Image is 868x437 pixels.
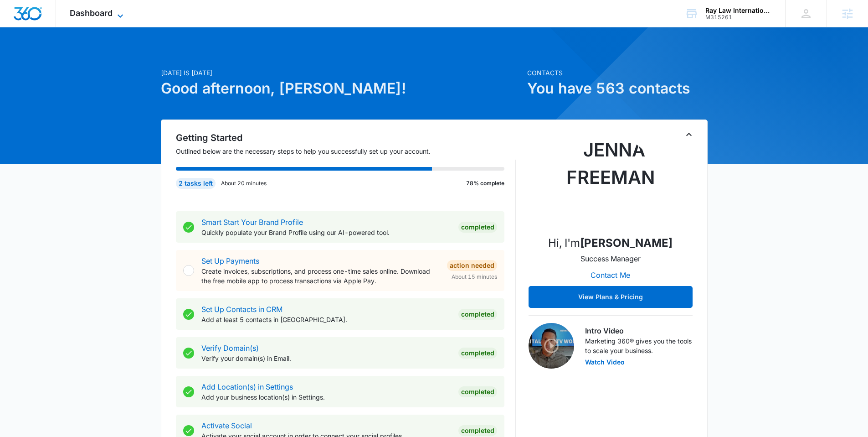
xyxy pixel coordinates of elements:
div: 2 tasks left [176,178,216,189]
button: Contact Me [581,264,639,286]
img: Jenna Freeman [565,136,656,228]
img: Intro Video [529,323,574,369]
strong: [PERSON_NAME] [580,236,673,250]
p: Success Manager [580,253,641,264]
p: Marketing 360® gives you the tools to scale your business. [585,336,693,355]
img: tab_domain_overview_orange.svg [25,53,32,60]
p: Add at least 5 contacts in [GEOGRAPHIC_DATA]. [201,315,451,324]
div: account name [705,7,772,14]
div: Domain: [DOMAIN_NAME] [24,24,100,31]
img: logo_orange.svg [15,15,22,22]
p: Contacts [527,68,708,78]
div: Completed [458,222,497,233]
div: account id [705,14,772,21]
a: Add Location(s) in Settings [201,382,293,391]
a: Activate Social [201,421,252,430]
a: Smart Start Your Brand Profile [201,218,303,227]
button: Watch Video [585,359,625,365]
p: Quickly populate your Brand Profile using our AI-powered tool. [201,228,451,237]
p: Verify your domain(s) in Email. [201,354,451,363]
div: Completed [458,425,497,436]
div: Completed [458,386,497,397]
span: About 15 minutes [452,273,497,281]
button: Toggle Collapse [683,129,694,140]
p: About 20 minutes [221,179,267,187]
h1: Good afternoon, [PERSON_NAME]! [161,78,522,99]
div: Domain Overview [35,54,82,60]
button: View Plans & Pricing [529,286,693,308]
img: website_grey.svg [15,24,22,31]
div: Completed [458,348,497,359]
div: Completed [458,309,497,320]
p: Create invoices, subscriptions, and process one-time sales online. Download the free mobile app t... [201,266,440,286]
div: v 4.0.25 [26,15,45,22]
a: Set Up Payments [201,256,259,265]
div: Action Needed [447,260,497,271]
h3: Intro Video [585,325,693,336]
p: Hi, I'm [548,235,673,251]
p: 78% complete [466,179,504,187]
p: Add your business location(s) in Settings. [201,392,451,402]
p: Outlined below are the necessary steps to help you successfully set up your account. [176,146,516,156]
div: Keywords by Traffic [101,54,154,60]
a: Verify Domain(s) [201,343,259,353]
p: [DATE] is [DATE] [161,68,522,78]
span: Dashboard [70,8,113,18]
h1: You have 563 contacts [527,78,708,99]
img: tab_keywords_by_traffic_grey.svg [91,53,98,60]
a: Set Up Contacts in CRM [201,305,282,314]
h2: Getting Started [176,131,516,145]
